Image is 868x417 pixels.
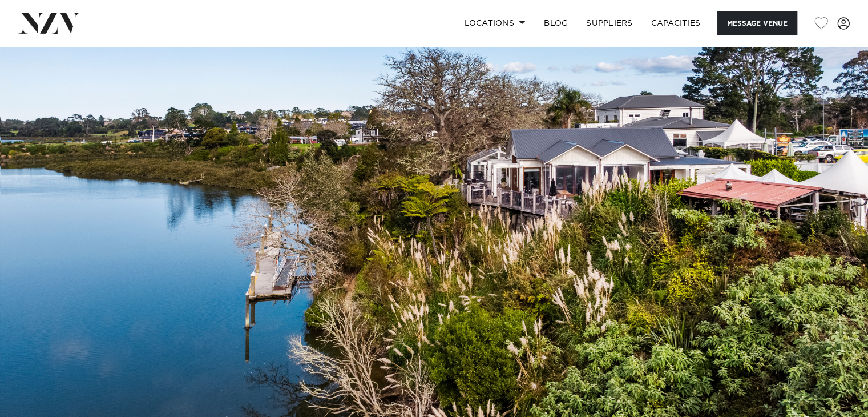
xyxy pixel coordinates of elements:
img: nzv-logo.png [18,13,80,33]
a: BLOG [535,11,577,35]
a: SUPPLIERS [577,11,641,35]
button: Message Venue [717,11,797,35]
a: Capacities [642,11,710,35]
a: Locations [455,11,535,35]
